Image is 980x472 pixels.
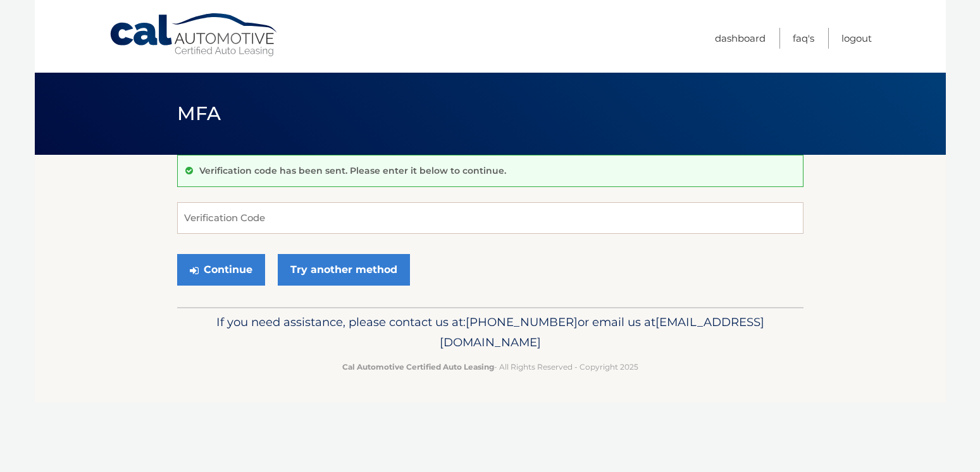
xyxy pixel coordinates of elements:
[177,202,803,234] input: Verification Code
[278,254,410,286] a: Try another method
[185,312,795,353] p: If you need assistance, please contact us at: or email us at
[177,254,265,286] button: Continue
[177,102,221,125] span: MFA
[185,360,795,373] p: - All Rights Reserved - Copyright 2025
[109,13,280,57] a: Cal Automotive
[342,362,494,372] strong: Cal Automotive Certified Auto Leasing
[793,28,814,49] a: FAQ's
[841,28,872,49] a: Logout
[440,315,764,349] span: [EMAIL_ADDRESS][DOMAIN_NAME]
[199,165,506,176] p: Verification code has been sent. Please enter it below to continue.
[715,28,766,49] a: Dashboard
[466,315,578,329] span: [PHONE_NUMBER]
